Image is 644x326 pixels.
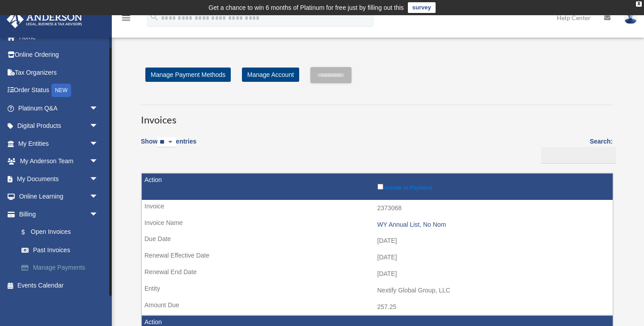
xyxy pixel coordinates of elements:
a: Online Learningarrow_drop_down [6,188,112,206]
span: arrow_drop_down [89,117,107,135]
a: Online Ordering [6,46,112,64]
td: 257.25 [142,299,613,316]
span: arrow_drop_down [89,152,107,171]
td: [DATE] [142,249,613,266]
a: Order StatusNEW [6,81,112,100]
a: My Entitiesarrow_drop_down [6,135,112,152]
a: Billingarrow_drop_down [6,205,112,223]
span: arrow_drop_down [89,188,107,206]
label: Include in Payment [377,182,609,191]
a: menu [121,16,131,23]
a: Past Invoices [13,241,112,259]
div: NEW [51,84,71,97]
div: Get a chance to win 6 months of Platinum for free just by filling out this [208,2,404,13]
i: menu [121,13,131,23]
span: $ [26,227,31,238]
input: Include in Payment [377,184,383,190]
span: arrow_drop_down [89,205,107,224]
a: Manage Payment Methods [145,68,231,82]
input: Search: [541,147,616,164]
td: [DATE] [142,233,613,250]
a: Digital Productsarrow_drop_down [6,117,112,135]
a: Platinum Q&Aarrow_drop_down [6,99,112,117]
td: Nextify Global Group, LLC [142,282,613,299]
img: User Pic [624,11,637,24]
label: Show entries [141,136,196,157]
td: [DATE] [142,266,613,283]
div: close [636,1,642,7]
a: Tax Organizers [6,64,112,81]
td: 2373068 [142,200,613,217]
a: Manage Account [242,68,299,82]
select: Showentries [157,137,176,148]
h3: Invoices [141,105,613,127]
a: $Open Invoices [13,223,107,241]
a: Manage Payments [13,259,112,277]
label: Search: [538,136,613,164]
span: arrow_drop_down [89,99,107,118]
span: arrow_drop_down [89,170,107,188]
img: Anderson Advisors Platinum Portal [4,11,85,28]
a: My Documentsarrow_drop_down [6,170,112,188]
div: WY Annual List, No Nom [377,221,609,229]
i: search [149,12,159,22]
span: arrow_drop_down [89,135,107,153]
a: Events Calendar [6,276,112,294]
a: survey [408,2,436,13]
a: My Anderson Teamarrow_drop_down [6,152,112,170]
